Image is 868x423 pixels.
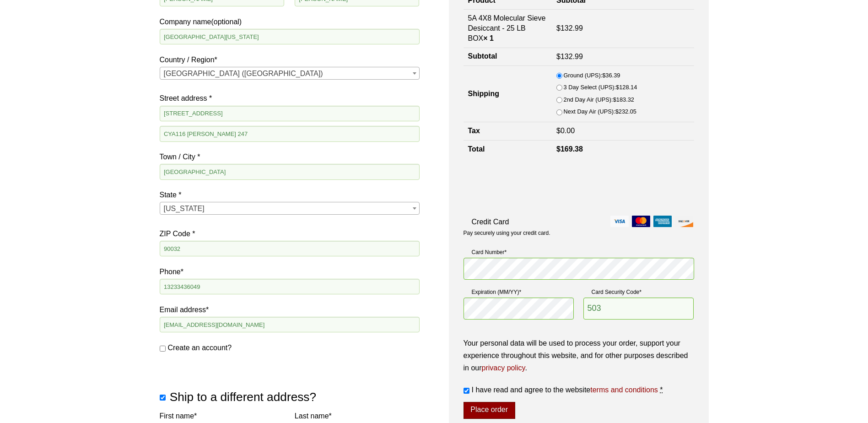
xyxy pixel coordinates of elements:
[564,82,637,92] label: 3 Day Select (UPS):
[160,410,285,422] label: First name
[556,127,575,135] bdi: 0.00
[464,216,694,228] label: Credit Card
[464,9,552,48] td: 5A 4X8 Molecular Sieve Desiccant - 25 LB BOX
[464,140,552,158] th: Total
[615,108,619,115] span: $
[160,106,420,121] input: House number and street name
[160,67,419,80] span: United States (US)
[602,72,620,79] bdi: 36.39
[295,410,420,422] label: Last name
[564,70,620,81] label: Ground (UPS):
[160,266,420,278] label: Phone
[464,287,574,297] label: Expiration (MM/YY)
[556,24,561,32] span: $
[160,304,420,316] label: Email address
[464,388,469,394] input: I have read and agree to the websiteterms and conditions *
[464,229,694,237] p: Pay securely using your credit card.
[564,107,636,117] label: Next Day Air (UPS):
[602,72,605,79] span: $
[556,53,583,60] bdi: 132.99
[168,344,232,352] span: Create an account?
[675,216,693,227] img: discover
[615,108,636,115] bdi: 232.05
[160,67,420,80] span: Country / Region
[464,337,694,374] p: Your personal data will be used to process your order, support your experience throughout this we...
[472,386,658,394] span: I have read and agree to the website
[556,24,583,32] bdi: 132.99
[211,18,242,26] span: (optional)
[556,127,561,135] span: $
[660,386,663,394] abbr: required
[160,54,420,66] label: Country / Region
[613,96,616,103] span: $
[160,189,420,201] label: State
[590,386,658,394] a: terms and conditions
[160,92,420,104] label: Street address
[160,228,420,240] label: ZIP Code
[160,395,166,401] input: Ship to a different address?
[464,122,552,140] th: Tax
[170,390,316,404] span: Ship to a different address?
[616,84,619,91] span: $
[482,364,525,372] a: privacy policy
[583,298,694,320] input: CSC
[464,168,603,203] iframe: reCAPTCHA
[160,126,420,141] input: Apartment, suite, unit, etc. (optional)
[613,96,634,103] bdi: 183.32
[556,145,561,153] span: $
[160,346,166,352] input: Create an account?
[564,95,634,105] label: 2nd Day Air (UPS):
[464,48,552,65] th: Subtotal
[464,402,515,419] button: Place order
[464,244,694,327] fieldset: Payment Info
[160,202,420,215] span: State
[653,216,672,227] img: amex
[464,66,552,122] th: Shipping
[616,84,637,91] bdi: 128.14
[556,145,583,153] bdi: 169.38
[483,34,494,42] strong: × 1
[610,216,629,227] img: visa
[160,202,419,215] span: California
[632,216,650,227] img: mastercard
[160,151,420,163] label: Town / City
[583,287,694,297] label: Card Security Code
[556,53,561,60] span: $
[464,248,694,257] label: Card Number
